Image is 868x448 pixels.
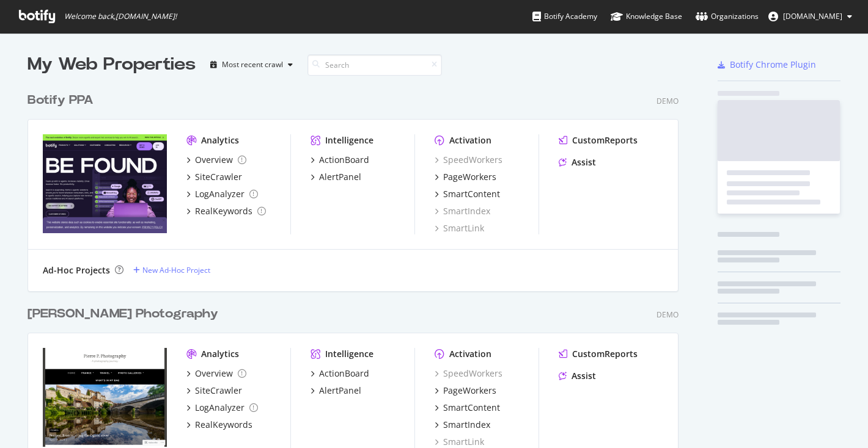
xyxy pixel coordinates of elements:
a: SmartLink [435,222,484,234]
a: New Ad-Hoc Project [133,265,210,275]
a: SiteCrawler [186,385,242,397]
a: ActionBoard [311,154,369,166]
div: Activation [449,134,491,146]
a: SiteCrawler [186,171,242,183]
a: Overview [186,367,246,380]
div: Botify Chrome Plugin [730,59,816,71]
div: Botify PPA [28,92,94,109]
div: Most recent crawl [222,61,283,68]
a: SmartContent [435,402,500,414]
a: RealKeywords [186,419,252,431]
div: RealKeywords [195,419,252,431]
a: SpeedWorkers [435,154,502,166]
div: Intelligence [325,134,373,146]
div: Overview [195,154,233,166]
div: New Ad-Hoc Project [142,265,210,275]
div: Activation [449,348,491,360]
div: Analytics [201,134,239,146]
div: Demo [657,96,679,106]
div: CustomReports [572,348,638,360]
div: SmartIndex [443,419,490,431]
div: My Web Properties [28,52,196,77]
a: Overview [186,154,246,166]
div: Intelligence [325,348,373,360]
a: CustomReports [559,348,638,360]
div: ActionBoard [319,154,369,166]
a: SmartContent [435,188,500,200]
input: Search [307,54,442,76]
a: Assist [559,156,596,168]
a: PageWorkers [435,171,496,183]
div: PageWorkers [443,171,496,183]
div: SmartContent [443,188,500,200]
div: LogAnalyzer [195,402,245,414]
a: SmartIndex [435,205,490,217]
div: AlertPanel [319,385,361,397]
div: Organizations [696,10,759,23]
div: ActionBoard [319,367,369,380]
a: RealKeywords [186,205,266,217]
a: Assist [559,370,596,382]
a: SmartLink [435,436,484,448]
div: AlertPanel [319,171,361,183]
div: Demo [657,309,679,320]
div: SiteCrawler [195,385,242,397]
div: Ad-Hoc Projects [43,264,110,276]
div: RealKeywords [195,205,252,217]
div: Botify Academy [532,10,597,23]
a: LogAnalyzer [186,402,258,414]
a: SpeedWorkers [435,367,502,380]
button: [DOMAIN_NAME] [759,7,862,26]
div: LogAnalyzer [195,188,245,200]
div: PageWorkers [443,385,496,397]
a: CustomReports [559,134,638,146]
div: Assist [572,370,596,382]
a: AlertPanel [311,171,361,183]
img: Botify PPA [43,134,167,233]
div: SiteCrawler [195,171,242,183]
button: Most recent crawl [205,55,298,74]
span: pierre.paqueton.gmail [783,11,842,21]
div: Knowledge Base [611,10,682,23]
span: Welcome back, [DOMAIN_NAME] ! [64,12,177,21]
a: SmartIndex [435,419,490,431]
div: Overview [195,367,233,380]
div: [PERSON_NAME] Photography [28,305,218,323]
img: Pierre P Photography [43,348,167,447]
a: LogAnalyzer [186,188,258,200]
a: Botify PPA [28,92,98,109]
a: [PERSON_NAME] Photography [28,305,223,323]
a: ActionBoard [311,367,369,380]
a: PageWorkers [435,385,496,397]
a: AlertPanel [311,385,361,397]
div: CustomReports [572,134,638,146]
div: SmartContent [443,402,500,414]
div: Analytics [201,348,239,360]
div: Assist [572,156,596,168]
a: Botify Chrome Plugin [718,59,816,71]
